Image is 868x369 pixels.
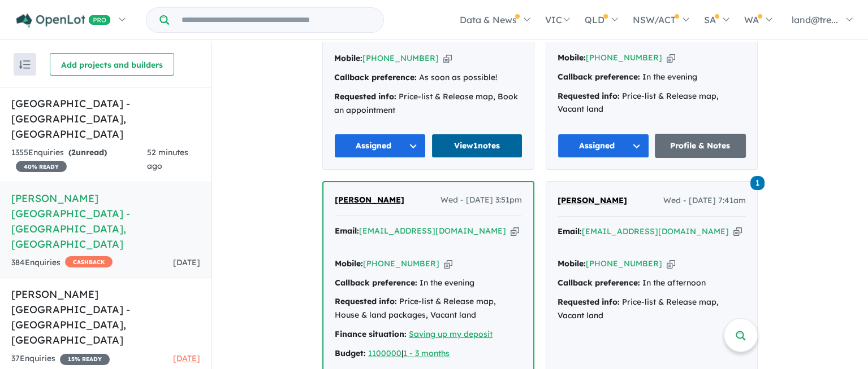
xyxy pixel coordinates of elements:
span: Wed - [DATE] 3:51pm [441,194,522,207]
a: [EMAIL_ADDRESS][DOMAIN_NAME] [582,226,729,236]
strong: Finance situation: [335,329,407,339]
span: 52 minutes ago [147,147,188,171]
a: Profile & Notes [655,134,746,158]
span: [DATE] [173,257,200,267]
strong: Callback preference: [335,278,417,288]
div: As soon as possible! [334,71,522,85]
span: [PERSON_NAME] [558,195,627,205]
strong: ( unread) [68,147,107,157]
div: 37 Enquir ies [11,352,110,366]
strong: Mobile: [558,52,586,63]
a: [PERSON_NAME] [558,194,627,208]
button: Copy [444,258,452,270]
div: In the evening [335,276,522,290]
span: 15 % READY [60,354,110,365]
a: 1100000 [368,348,401,358]
strong: Requested info: [335,296,397,306]
div: 1355 Enquir ies [11,146,147,173]
input: Try estate name, suburb, builder or developer [171,8,381,32]
div: Price-list & Release map, House & land packages, Vacant land [335,295,522,322]
a: [PHONE_NUMBER] [586,52,662,63]
a: [EMAIL_ADDRESS][DOMAIN_NAME] [359,226,506,236]
strong: Mobile: [558,258,586,269]
strong: Callback preference: [558,72,640,82]
div: 384 Enquir ies [11,256,113,270]
span: 40 % READY [16,161,67,172]
img: sort.svg [19,60,31,69]
div: Price-list & Release map, Vacant land [558,296,746,323]
h5: [PERSON_NAME][GEOGRAPHIC_DATA] - [GEOGRAPHIC_DATA] , [GEOGRAPHIC_DATA] [11,191,200,252]
span: Wed - [DATE] 7:41am [663,194,746,208]
strong: Mobile: [334,53,362,63]
strong: Budget: [335,348,366,358]
div: Price-list & Release map, Book an appointment [334,90,522,117]
strong: Callback preference: [558,278,640,288]
button: Copy [667,258,675,270]
div: | [335,347,522,361]
a: 1 - 3 months [403,348,450,358]
a: [PERSON_NAME] [335,194,404,207]
strong: Requested info: [558,91,620,101]
a: [PHONE_NUMBER] [362,53,439,63]
span: land@tre... [792,14,838,25]
a: View1notes [431,134,523,158]
span: [DATE] [173,353,200,363]
span: [PERSON_NAME] [335,195,404,205]
img: Openlot PRO Logo White [16,14,111,28]
button: Copy [667,52,675,64]
button: Add projects and builders [50,53,174,76]
span: 2 [71,147,76,157]
span: 1 [750,176,765,190]
strong: Mobile: [335,258,363,269]
button: Copy [733,226,742,238]
a: Saving up my deposit [409,329,493,339]
button: Copy [511,225,519,237]
div: Price-list & Release map, Vacant land [558,90,746,117]
button: Assigned [558,134,649,158]
strong: Callback preference: [334,72,417,82]
strong: Email: [558,226,582,236]
strong: Requested info: [558,297,620,307]
h5: [PERSON_NAME] [GEOGRAPHIC_DATA] - [GEOGRAPHIC_DATA] , [GEOGRAPHIC_DATA] [11,287,200,348]
a: [PHONE_NUMBER] [586,258,662,269]
strong: Requested info: [334,91,396,102]
h5: [GEOGRAPHIC_DATA] - [GEOGRAPHIC_DATA] , [GEOGRAPHIC_DATA] [11,96,200,142]
div: In the evening [558,71,746,84]
a: 1 [750,174,765,190]
button: Copy [443,52,452,64]
strong: Email: [335,226,359,236]
div: In the afternoon [558,276,746,290]
span: CASHBACK [65,256,113,267]
button: Assigned [334,134,426,158]
a: [PHONE_NUMBER] [363,258,439,269]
